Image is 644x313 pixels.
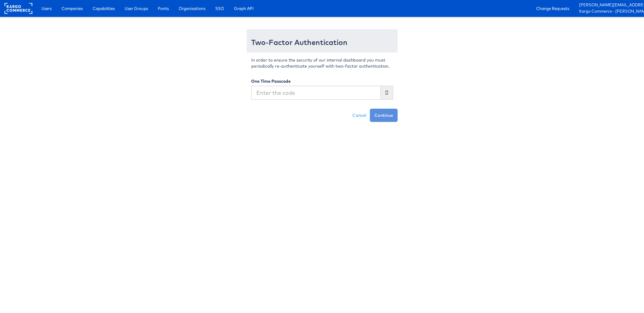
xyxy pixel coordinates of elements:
span: Graph API [234,5,254,11]
p: In order to ensure the security of our internal dashboard you must periodically re-authenticate y... [251,57,393,69]
a: [PERSON_NAME][EMAIL_ADDRESS][DOMAIN_NAME] [579,2,639,8]
a: Capabilities [88,3,119,14]
span: Capabilities [93,5,115,11]
button: Continue [370,109,398,122]
span: Users [41,5,52,11]
a: Users [37,3,56,14]
a: Cancel [349,109,370,122]
span: SSO [215,5,224,11]
a: Kargo Commerce - [PERSON_NAME] [579,8,639,15]
a: Change Requests [532,3,574,14]
span: Fonts [158,5,169,11]
span: Organisations [179,5,205,11]
label: One Time Passcode [251,78,291,84]
a: SSO [211,3,229,14]
a: Fonts [153,3,173,14]
a: Organisations [174,3,210,14]
span: Companies [62,5,83,11]
input: Enter the code [251,86,381,100]
a: Companies [57,3,87,14]
a: User Groups [120,3,152,14]
span: User Groups [125,5,148,11]
h3: Two-Factor Authentication [251,38,393,46]
a: Graph API [229,3,258,14]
